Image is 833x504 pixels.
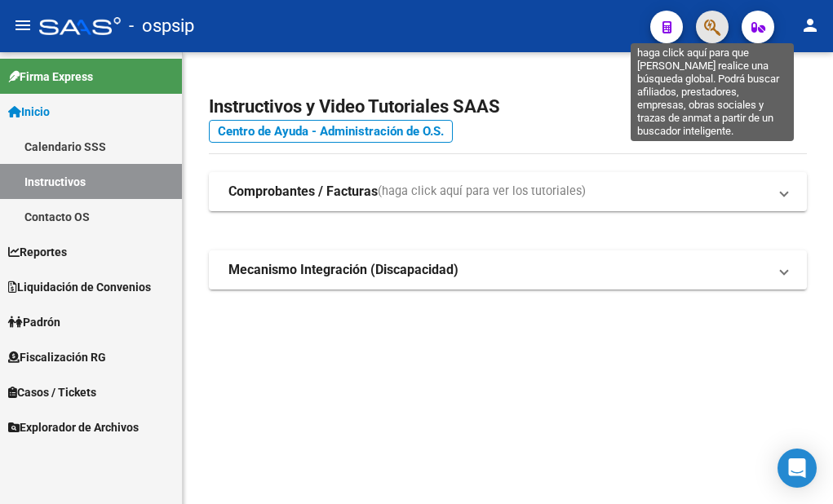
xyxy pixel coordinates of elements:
a: Centro de Ayuda - Administración de O.S. [209,120,453,143]
strong: Mecanismo Integración (Discapacidad) [228,261,459,279]
span: Casos / Tickets [8,383,96,401]
span: (haga click aquí para ver los tutoriales) [378,183,586,201]
span: Liquidación de Convenios [8,278,151,296]
mat-expansion-panel-header: Mecanismo Integración (Discapacidad) [209,250,807,290]
span: Explorador de Archivos [8,418,139,436]
span: Firma Express [8,68,93,86]
mat-icon: menu [13,15,33,35]
span: Fiscalización RG [8,348,106,366]
div: Open Intercom Messenger [778,449,817,488]
strong: Comprobantes / Facturas [228,183,378,201]
span: Padrón [8,313,60,331]
h2: Instructivos y Video Tutoriales SAAS [209,91,807,122]
span: - ospsip [129,8,194,44]
span: Reportes [8,243,67,261]
mat-icon: person [800,15,820,35]
span: Inicio [8,103,50,121]
mat-expansion-panel-header: Comprobantes / Facturas(haga click aquí para ver los tutoriales) [209,172,807,211]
